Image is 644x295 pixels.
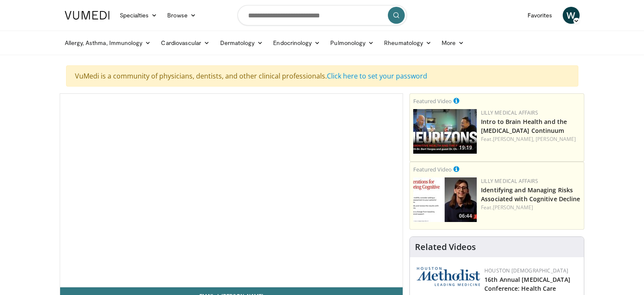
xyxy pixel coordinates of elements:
a: W [563,7,580,24]
div: VuMedi is a community of physicians, dentists, and other clinical professionals. [66,65,578,87]
a: Endocrinology [268,34,325,51]
span: 19:19 [456,144,475,152]
small: Featured Video [413,97,452,105]
a: Lilly Medical Affairs [481,177,538,185]
a: 19:19 [413,109,477,154]
img: a80fd508-2012-49d4-b73e-1d4e93549e78.png.150x105_q85_crop-smart_upscale.jpg [413,109,477,154]
video-js: Video Player [60,94,403,287]
a: Browse [162,7,201,24]
a: More [437,34,469,51]
a: Dermatology [215,34,268,51]
div: Feat. [481,135,580,143]
a: Houston [DEMOGRAPHIC_DATA] [484,267,568,274]
img: 5e4488cc-e109-4a4e-9fd9-73bb9237ee91.png.150x105_q85_autocrop_double_scale_upscale_version-0.2.png [417,267,480,286]
a: Pulmonology [325,34,379,51]
a: Click here to set your password [327,71,427,81]
img: fc5f84e2-5eb7-4c65-9fa9-08971b8c96b8.jpg.150x105_q85_crop-smart_upscale.jpg [413,177,477,222]
small: Featured Video [413,166,452,173]
a: 06:44 [413,177,477,222]
a: [PERSON_NAME] [536,135,576,143]
a: [PERSON_NAME], [493,135,534,143]
a: Cardiovascular [156,34,215,51]
span: 06:44 [456,212,475,220]
input: Search topics, interventions [238,5,407,25]
a: Intro to Brain Health and the [MEDICAL_DATA] Continuum [481,118,567,135]
a: Rheumatology [379,34,437,51]
a: Lilly Medical Affairs [481,109,538,116]
div: Feat. [481,204,580,211]
a: Favorites [522,7,558,24]
a: Specialties [115,7,163,24]
h4: Related Videos [415,242,476,252]
a: [PERSON_NAME] [493,204,533,211]
img: VuMedi Logo [65,11,110,20]
a: Allergy, Asthma, Immunology [60,34,156,51]
a: Identifying and Managing Risks Associated with Cognitive Decline [481,186,580,203]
